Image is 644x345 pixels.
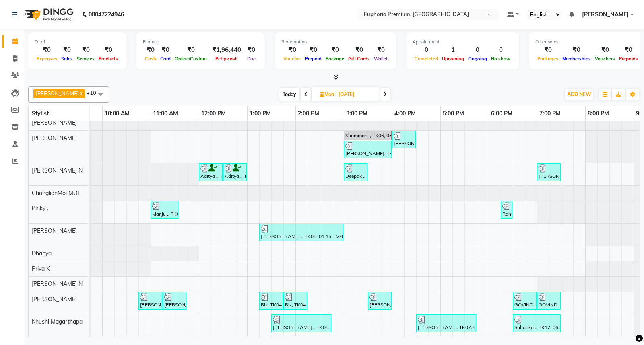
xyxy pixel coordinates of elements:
[59,56,75,62] span: Sales
[272,316,330,331] div: [PERSON_NAME] ., TK05, 01:30 PM-02:45 PM, EP-Derma infusion treatment Pedi
[593,45,617,55] div: ₹0
[260,225,343,240] div: [PERSON_NAME] ., TK05, 01:15 PM-03:00 PM, EP-Head Massage (30 Mins) w/o Hairwash
[245,56,258,62] span: Due
[248,108,273,119] a: 1:00 PM
[489,45,512,55] div: 0
[466,45,489,55] div: 0
[103,108,132,119] a: 10:00 AM
[139,293,161,308] div: [PERSON_NAME] ., TK02, 10:45 AM-11:15 AM, EEP-HAIR CUT (Senior Stylist) with hairwash MEN
[417,316,475,331] div: [PERSON_NAME], TK07, 04:30 PM-05:45 PM, EP-Tefiti Coffee Pedi
[538,164,560,180] div: [PERSON_NAME] ., TK10, 07:00 PM-07:30 PM, EEP-HAIR CUT (Senior Stylist) with hairwash MEN
[560,45,593,55] div: ₹0
[440,45,466,55] div: 1
[617,45,640,55] div: ₹0
[32,296,77,303] span: [PERSON_NAME]
[344,108,369,119] a: 3:00 PM
[593,56,617,62] span: Vouchers
[173,45,209,55] div: ₹0
[345,142,391,157] div: [PERSON_NAME], TK08, 03:00 PM-04:00 PM, EP-Artistic Cut - Creative Stylist
[535,45,560,55] div: ₹0
[617,56,640,62] span: Prepaids
[489,56,512,62] span: No show
[303,45,324,55] div: ₹0
[32,265,50,272] span: Priya K
[173,56,209,62] span: Online/Custom
[163,293,186,308] div: [PERSON_NAME] ., TK02, 11:15 AM-11:45 AM, EP-[PERSON_NAME] Trim/Design MEN
[440,56,466,62] span: Upcoming
[324,45,346,55] div: ₹0
[284,293,306,308] div: Riz, TK04, 01:45 PM-02:15 PM, EP-[PERSON_NAME] Trim/Design MEN
[32,134,77,142] span: [PERSON_NAME]
[392,108,418,119] a: 4:00 PM
[209,45,244,55] div: ₹1,96,440
[582,10,629,19] span: [PERSON_NAME]
[318,91,336,97] span: Mon
[224,164,246,180] div: Aditya ., TK03, 12:30 PM-01:00 PM, EP-[PERSON_NAME] Trim/Design MEN
[35,39,120,45] div: Total
[97,56,120,62] span: Products
[151,108,180,119] a: 11:00 AM
[32,119,77,126] span: [PERSON_NAME]
[199,108,228,119] a: 12:00 PM
[514,316,560,331] div: Suharika ., TK12, 06:30 PM-07:30 PM, EP-Tefiti Coffee Pedi
[413,45,440,55] div: 0
[303,56,324,62] span: Prepaid
[345,164,367,180] div: Deepak ., TK09, 03:00 PM-03:30 PM, EEP-HAIR CUT (Senior Stylist) with hairwash MEN
[75,56,97,62] span: Services
[21,3,76,26] img: logo
[158,45,173,55] div: ₹0
[466,56,489,62] span: Ongoing
[151,202,178,218] div: Manju ., TK01, 11:00 AM-11:35 AM, EP-Shampoo+Conditioning+Blast Dry (Wella) M
[32,167,83,174] span: [PERSON_NAME] N
[393,132,415,147] div: [PERSON_NAME], TK08, 04:00 PM-04:30 PM, EP-Epres M
[346,56,372,62] span: Gift Cards
[35,56,59,62] span: Expenses
[244,45,258,55] div: ₹0
[281,39,390,45] div: Redemption
[75,45,97,55] div: ₹0
[143,45,158,55] div: ₹0
[89,3,124,26] b: 08047224946
[372,45,390,55] div: ₹0
[32,110,49,117] span: Stylist
[413,56,440,62] span: Completed
[158,56,173,62] span: Card
[441,108,466,119] a: 5:00 PM
[345,132,391,139] div: Shammah ., TK06, 03:00 PM-04:00 PM, EP-Color My Root KP
[32,189,79,197] span: ChonglianMoi MOI
[32,250,54,257] span: Dhanya .
[36,90,79,97] span: [PERSON_NAME]
[502,202,512,218] div: Rahul ., TK13, 06:15 PM-06:30 PM, EP-Upperlip Threading
[32,318,83,325] span: Khushi Magarthapa
[279,88,299,101] span: Today
[560,56,593,62] span: Memberships
[143,56,158,62] span: Cash
[200,164,222,180] div: Aditya ., TK03, 12:00 PM-12:30 PM, EEP-HAIR CUT (Senior Stylist) with hairwash MEN
[535,56,560,62] span: Packages
[413,39,512,45] div: Appointment
[281,56,303,62] span: Voucher
[567,91,591,97] span: ADD NEW
[35,45,59,55] div: ₹0
[565,89,593,100] button: ADD NEW
[97,45,120,55] div: ₹0
[514,293,536,308] div: GOVIND ., TK14, 06:30 PM-07:00 PM, EEP-HAIR CUT (Senior Stylist) with hairwash MEN
[32,227,77,234] span: [PERSON_NAME]
[346,45,372,55] div: ₹0
[489,108,514,119] a: 6:00 PM
[32,280,83,287] span: [PERSON_NAME] N
[324,56,346,62] span: Package
[213,56,240,62] span: Petty cash
[336,88,376,101] input: 2025-09-01
[281,45,303,55] div: ₹0
[59,45,75,55] div: ₹0
[586,108,611,119] a: 8:00 PM
[79,90,83,97] a: x
[32,205,48,212] span: Pinky .
[260,293,282,308] div: Riz, TK04, 01:15 PM-01:45 PM, EEP-HAIR CUT (Senior Stylist) with hairwash MEN
[87,90,102,96] span: +10
[369,293,391,308] div: [PERSON_NAME] ., TK05, 03:30 PM-04:00 PM, EP-Shampoo+Conditioning+Blast Dry (Wella) M
[538,293,560,308] div: GOVIND ., TK14, 07:00 PM-07:30 PM, EP-[PERSON_NAME] Trim/Design MEN
[537,108,563,119] a: 7:00 PM
[296,108,321,119] a: 2:00 PM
